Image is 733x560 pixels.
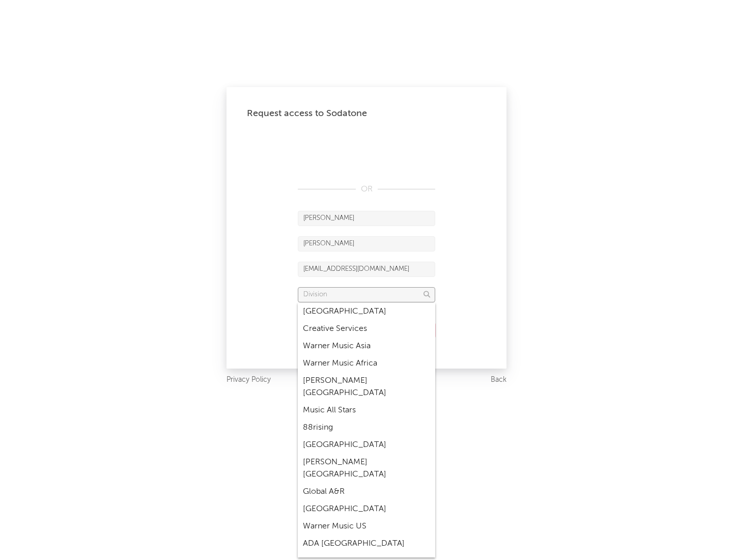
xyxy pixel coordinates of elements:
[298,419,435,436] div: 88rising
[298,454,435,483] div: [PERSON_NAME] [GEOGRAPHIC_DATA]
[298,436,435,454] div: [GEOGRAPHIC_DATA]
[227,374,271,386] a: Privacy Policy
[298,320,435,338] div: Creative Services
[298,402,435,419] div: Music All Stars
[247,107,486,120] div: Request access to Sodatone
[298,262,435,277] input: Email
[298,355,435,372] div: Warner Music Africa
[298,211,435,226] input: First Name
[298,183,435,195] div: OR
[298,287,435,302] input: Division
[298,372,435,402] div: [PERSON_NAME] [GEOGRAPHIC_DATA]
[298,338,435,355] div: Warner Music Asia
[298,535,435,552] div: ADA [GEOGRAPHIC_DATA]
[298,236,435,251] input: Last Name
[298,500,435,518] div: [GEOGRAPHIC_DATA]
[298,303,435,320] div: [GEOGRAPHIC_DATA]
[298,518,435,535] div: Warner Music US
[491,374,506,386] a: Back
[298,483,435,500] div: Global A&R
